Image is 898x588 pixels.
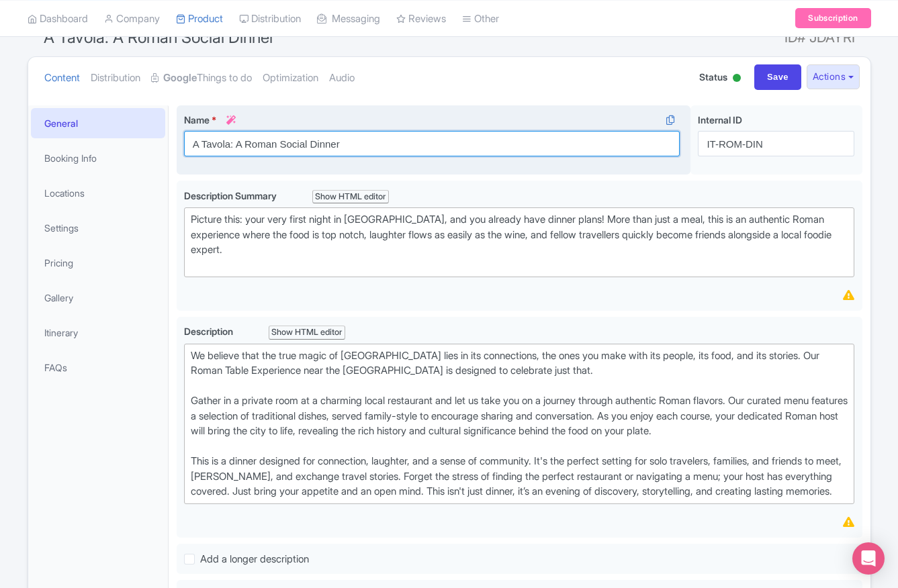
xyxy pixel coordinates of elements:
div: Open Intercom Messenger [852,542,885,575]
span: Add a longer description [200,552,309,565]
a: Audio [329,57,355,99]
a: FAQs [31,352,165,383]
a: Locations [31,178,165,208]
span: Description Summary [184,190,279,201]
a: General [31,108,165,138]
strong: Google [163,70,197,86]
span: A Tavola: A Roman Social Dinner [44,28,275,47]
div: Show HTML editor [269,326,346,340]
a: Pricing [31,248,165,278]
a: Gallery [31,283,165,313]
span: Name [184,114,210,126]
a: Content [44,57,80,99]
span: Description [184,326,235,337]
a: GoogleThings to do [151,57,252,99]
div: We believe that the true magic of [GEOGRAPHIC_DATA] lies in its connections, the ones you make wi... [191,348,848,499]
div: Show HTML editor [312,190,390,204]
a: Settings [31,213,165,243]
a: Distribution [91,57,140,99]
div: Picture this: your very first night in [GEOGRAPHIC_DATA], and you already have dinner plans! More... [191,212,848,273]
span: ID# JDAYRI [784,24,855,51]
span: Internal ID [698,114,742,126]
input: Save [754,64,801,90]
a: Optimization [263,57,318,99]
a: Itinerary [31,317,165,348]
div: Active [730,68,744,89]
button: Actions [807,64,860,89]
a: Booking Info [31,143,165,173]
span: Status [699,70,727,84]
a: Subscription [795,8,870,28]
